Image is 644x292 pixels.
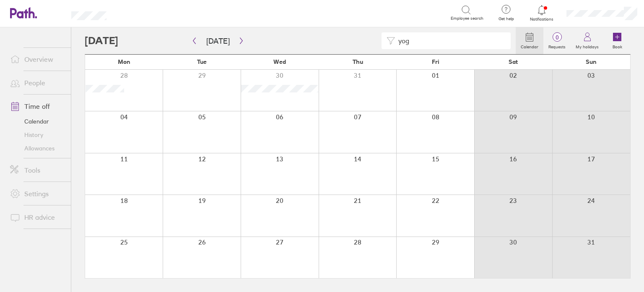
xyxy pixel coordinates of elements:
[451,16,483,21] span: Employee search
[543,34,571,41] span: 0
[571,27,604,54] a: My holidays
[3,74,71,91] a: People
[353,58,363,65] span: Thu
[3,98,71,115] a: Time off
[528,17,556,22] span: Notifications
[129,9,151,16] div: Search
[604,27,631,54] a: Book
[3,115,71,128] a: Calendar
[493,16,520,21] span: Get help
[273,58,286,65] span: Wed
[3,209,71,226] a: HR advice
[197,58,207,65] span: Tue
[528,4,556,22] a: Notifications
[608,42,627,50] label: Book
[3,185,71,202] a: Settings
[200,34,236,48] button: [DATE]
[395,33,506,49] input: Filter by employee
[3,51,71,68] a: Overview
[3,142,71,155] a: Allowances
[543,27,571,54] a: 0Requests
[3,162,71,179] a: Tools
[432,58,439,65] span: Fri
[516,42,543,50] label: Calendar
[516,27,543,54] a: Calendar
[3,128,71,142] a: History
[571,42,604,50] label: My holidays
[509,58,518,65] span: Sat
[543,42,571,50] label: Requests
[118,58,130,65] span: Mon
[586,58,597,65] span: Sun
